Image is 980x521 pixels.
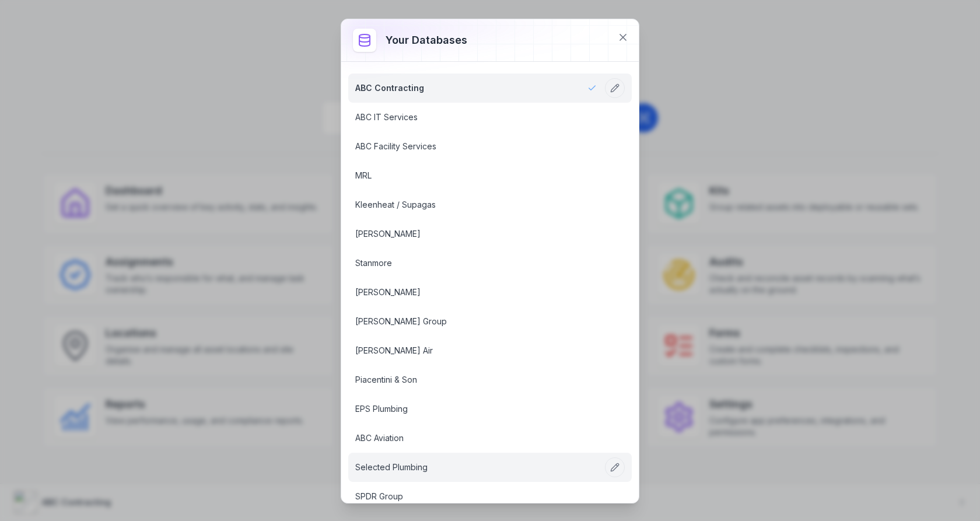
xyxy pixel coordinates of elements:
[355,403,597,415] a: EPS Plumbing
[355,491,597,502] a: SPDR Group
[355,432,597,444] a: ABC Aviation
[355,111,597,123] a: ABC IT Services
[386,32,467,48] h3: Your databases
[355,170,597,181] a: MRL
[355,199,597,211] a: Kleenheat / Supagas
[355,345,597,356] a: [PERSON_NAME] Air
[355,374,597,386] a: Piacentini & Son
[355,286,597,298] a: [PERSON_NAME]
[355,141,597,152] a: ABC Facility Services
[355,228,597,240] a: [PERSON_NAME]
[355,461,597,473] a: Selected Plumbing
[355,316,597,327] a: [PERSON_NAME] Group
[355,257,597,269] a: Stanmore
[355,82,597,94] a: ABC Contracting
